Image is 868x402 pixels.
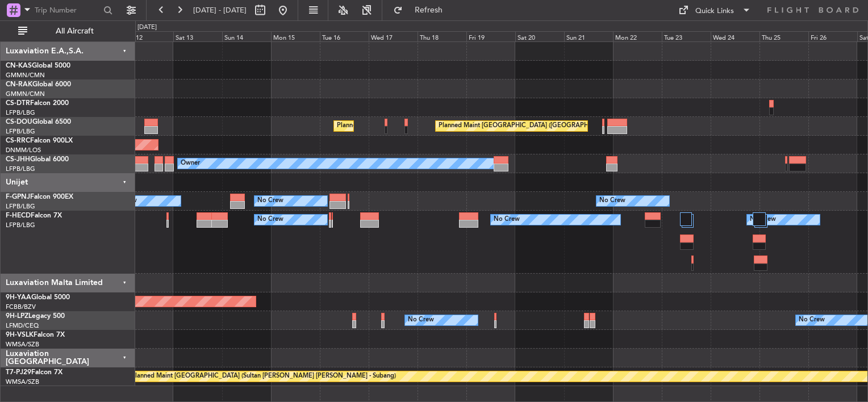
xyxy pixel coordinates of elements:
[6,332,34,338] span: 9H-VSLK
[6,194,30,200] span: F-GPNJ
[131,368,396,385] div: Planned Maint [GEOGRAPHIC_DATA] (Sultan [PERSON_NAME] [PERSON_NAME] - Subang)
[6,313,28,320] span: 9H-LPZ
[6,294,31,301] span: 9H-YAA
[173,31,222,41] div: Sat 13
[6,62,32,69] span: CN-KAS
[750,211,776,228] div: No Crew
[6,369,62,376] a: T7-PJ29Falcon 7X
[418,31,466,41] div: Thu 18
[193,5,247,15] span: [DATE] - [DATE]
[6,127,35,136] a: LFPB/LBG
[6,165,35,173] a: LFPB/LBG
[6,340,39,349] a: WMSA/SZB
[181,155,200,172] div: Owner
[320,31,369,41] div: Tue 16
[808,31,857,41] div: Fri 26
[137,23,157,32] div: [DATE]
[662,31,711,41] div: Tue 23
[257,211,283,228] div: No Crew
[6,81,71,88] a: CN-RAKGlobal 6000
[564,31,613,41] div: Sun 21
[599,192,625,210] div: No Crew
[6,212,31,219] span: F-HECD
[35,2,100,19] input: Trip Number
[12,22,123,40] button: All Aircraft
[6,156,69,163] a: CS-JHHGlobal 6000
[695,6,734,17] div: Quick Links
[515,31,564,41] div: Sat 20
[673,1,757,19] button: Quick Links
[408,312,434,329] div: No Crew
[271,31,320,41] div: Mon 15
[439,118,617,135] div: Planned Maint [GEOGRAPHIC_DATA] ([GEOGRAPHIC_DATA])
[6,212,62,219] a: F-HECDFalcon 7X
[388,1,456,19] button: Refresh
[6,221,35,229] a: LFPB/LBG
[6,100,30,107] span: CS-DTR
[6,108,35,117] a: LFPB/LBG
[222,31,271,41] div: Sun 14
[6,332,65,338] a: 9H-VSLKFalcon 7X
[124,31,173,41] div: Fri 12
[6,321,39,330] a: LFMD/CEQ
[337,118,516,135] div: Planned Maint [GEOGRAPHIC_DATA] ([GEOGRAPHIC_DATA])
[6,81,32,88] span: CN-RAK
[6,313,65,320] a: 9H-LPZLegacy 500
[613,31,662,41] div: Mon 22
[759,31,808,41] div: Thu 25
[6,62,70,69] a: CN-KASGlobal 5000
[257,192,283,210] div: No Crew
[494,211,520,228] div: No Crew
[6,146,41,154] a: DNMM/LOS
[369,31,418,41] div: Wed 17
[6,100,69,107] a: CS-DTRFalcon 2000
[30,27,120,35] span: All Aircraft
[6,156,30,163] span: CS-JHH
[6,119,71,125] a: CS-DOUGlobal 6500
[6,137,73,144] a: CS-RRCFalcon 900LX
[6,294,70,301] a: 9H-YAAGlobal 5000
[711,31,759,41] div: Wed 24
[799,312,825,329] div: No Crew
[6,194,73,200] a: F-GPNJFalcon 900EX
[6,303,36,311] a: FCBB/BZV
[466,31,515,41] div: Fri 19
[6,119,32,125] span: CS-DOU
[6,137,30,144] span: CS-RRC
[6,378,39,386] a: WMSA/SZB
[6,71,45,79] a: GMMN/CMN
[6,90,45,98] a: GMMN/CMN
[6,369,31,376] span: T7-PJ29
[6,202,35,211] a: LFPB/LBG
[405,6,453,14] span: Refresh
